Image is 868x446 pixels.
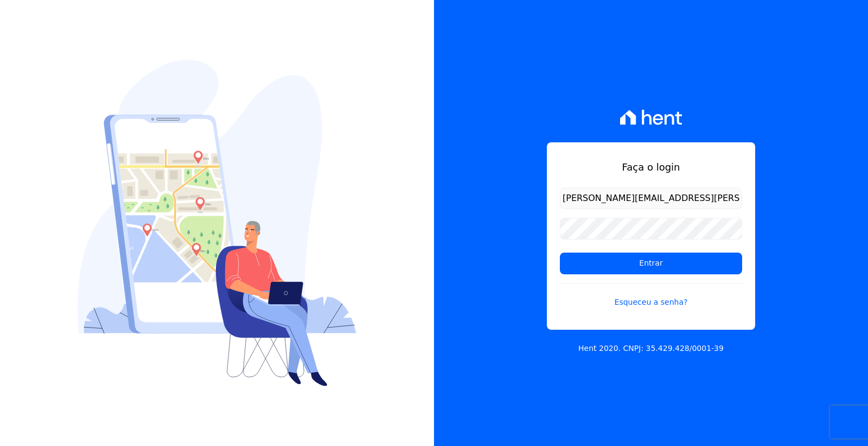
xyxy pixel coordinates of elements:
img: Login [78,60,356,386]
a: Esqueceu a senha? [560,283,742,308]
input: Entrar [560,253,742,274]
p: Hent 2020. CNPJ: 35.429.428/0001-39 [578,343,724,354]
h1: Faça o login [560,160,742,174]
input: Email [560,187,742,209]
